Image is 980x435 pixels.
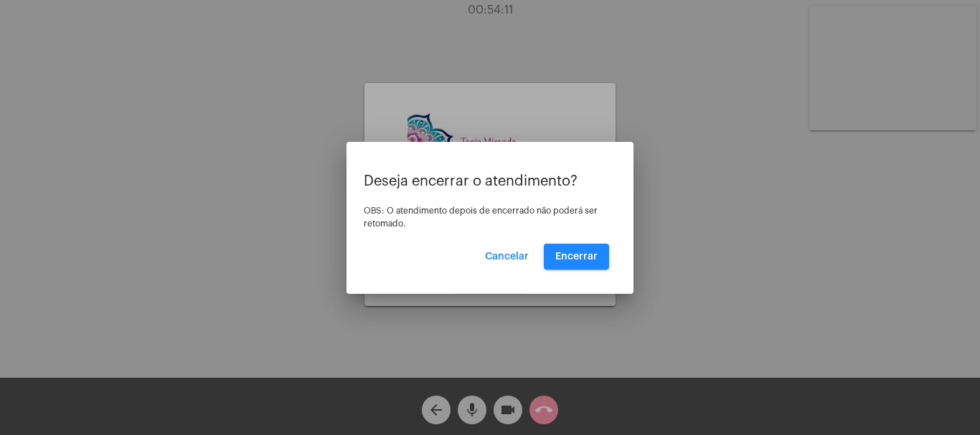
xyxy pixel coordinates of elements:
[485,252,529,262] span: Cancelar
[555,252,598,262] span: Encerrar
[364,206,598,228] span: OBS: O atendimento depois de encerrado não poderá ser retomado.
[364,173,616,189] p: Deseja encerrar o atendimento?
[544,244,609,269] button: Encerrar
[473,244,540,269] button: Cancelar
